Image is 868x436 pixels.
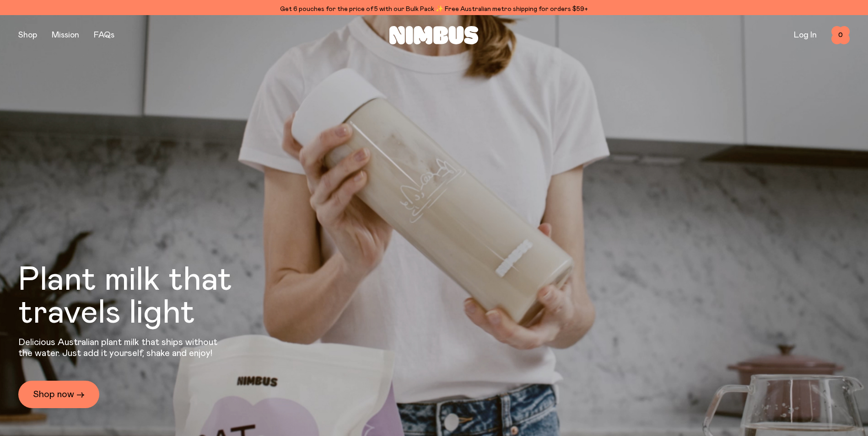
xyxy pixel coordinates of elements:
[831,26,850,44] button: 0
[52,31,79,39] a: Mission
[18,337,223,359] p: Delicious Australian plant milk that ships without the water. Just add it yourself, shake and enjoy!
[18,381,99,408] a: Shop now →
[18,4,850,15] div: Get 6 pouches for the price of 5 with our Bulk Pack ✨ Free Australian metro shipping for orders $59+
[18,264,282,330] h1: Plant milk that travels light
[794,31,817,39] a: Log In
[94,31,114,39] a: FAQs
